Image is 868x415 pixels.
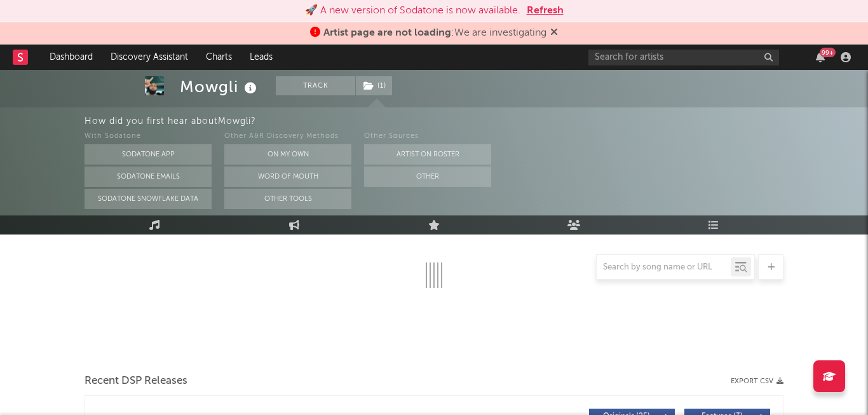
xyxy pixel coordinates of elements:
[597,262,731,273] input: Search by song name or URL
[820,48,836,57] div: 99 +
[224,144,351,165] button: On My Own
[224,129,351,144] div: Other A&R Discovery Methods
[364,144,491,165] button: Artist on Roster
[527,3,564,18] button: Refresh
[85,374,187,389] span: Recent DSP Releases
[305,3,520,18] div: 🚀 A new version of Sodatone is now available.
[85,114,868,129] div: How did you first hear about Mowgli ?
[816,52,825,62] button: 99+
[102,44,197,70] a: Discovery Assistant
[85,129,212,144] div: With Sodatone
[364,167,491,187] button: Other
[197,44,241,70] a: Charts
[241,44,281,70] a: Leads
[276,76,355,95] button: Track
[550,28,558,38] span: Dismiss
[588,50,779,65] input: Search for artists
[224,167,351,187] button: Word Of Mouth
[323,28,451,38] span: Artist page are not loading
[180,76,260,97] div: Mowgli
[731,378,783,385] button: Export CSV
[364,129,491,144] div: Other Sources
[355,76,393,95] span: ( 1 )
[85,189,212,209] button: Sodatone Snowflake Data
[323,28,546,38] span: : We are investigating
[41,44,102,70] a: Dashboard
[85,167,212,187] button: Sodatone Emails
[85,144,212,165] button: Sodatone App
[224,189,351,209] button: Other Tools
[356,76,392,95] button: (1)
